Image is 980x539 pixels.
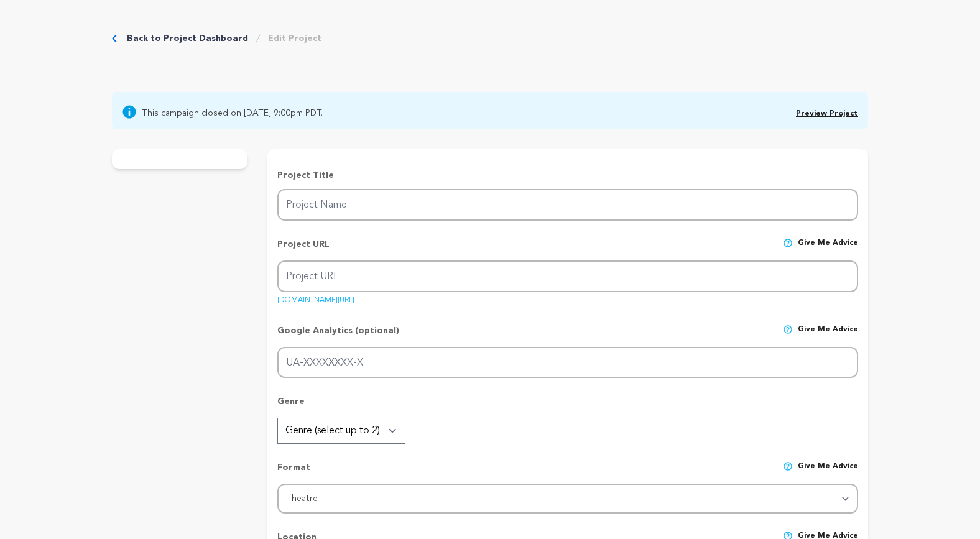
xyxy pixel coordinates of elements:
[277,292,354,304] a: [DOMAIN_NAME][URL]
[277,238,330,260] p: Project URL
[277,260,858,292] input: Project URL
[277,189,858,221] input: Project Name
[268,32,321,45] a: Edit Project
[783,461,793,471] img: help-circle.svg
[277,169,858,182] p: Project Title
[142,104,323,119] span: This campaign closed on [DATE] 9:00pm PDT.
[112,32,321,45] div: Breadcrumb
[277,461,310,484] p: Format
[783,238,793,248] img: help-circle.svg
[277,347,858,379] input: UA-XXXXXXXX-X
[798,325,858,347] span: Give me advice
[277,325,399,347] p: Google Analytics (optional)
[783,325,793,334] img: help-circle.svg
[798,238,858,260] span: Give me advice
[796,110,858,117] a: Preview Project
[127,32,248,45] a: Back to Project Dashboard
[277,395,858,418] p: Genre
[798,461,858,484] span: Give me advice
